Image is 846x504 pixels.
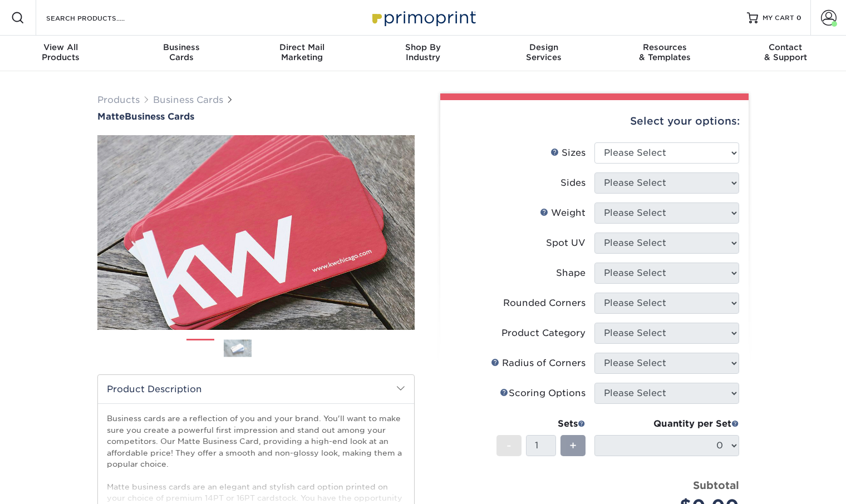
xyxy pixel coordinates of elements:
[604,42,725,52] span: Resources
[242,42,362,52] span: Direct Mail
[242,36,362,71] a: Direct MailMarketing
[503,297,586,310] div: Rounded Corners
[45,11,154,24] input: SEARCH PRODUCTS.....
[153,95,223,105] a: Business Cards
[97,74,415,391] img: Matte 01
[501,327,586,340] div: Product Category
[506,437,511,454] span: -
[224,339,252,357] img: Business Cards 02
[97,111,415,122] h1: Business Cards
[550,146,586,160] div: Sizes
[725,42,846,62] div: & Support
[604,42,725,62] div: & Templates
[449,100,740,142] div: Select your options:
[362,42,483,52] span: Shop By
[556,266,586,280] div: Shape
[121,42,242,62] div: Cards
[693,479,739,491] strong: Subtotal
[569,437,577,454] span: +
[725,42,846,52] span: Contact
[121,42,242,52] span: Business
[97,111,125,122] span: Matte
[367,6,479,29] img: Primoprint
[97,95,140,105] a: Products
[98,375,414,403] h2: Product Description
[604,36,725,71] a: Resources& Templates
[242,42,362,62] div: Marketing
[484,42,604,62] div: Services
[496,417,586,431] div: Sets
[763,13,794,23] span: MY CART
[186,335,214,363] img: Business Cards 01
[491,357,586,370] div: Radius of Corners
[97,111,415,122] a: MatteBusiness Cards
[560,176,586,190] div: Sides
[362,42,483,62] div: Industry
[500,387,586,400] div: Scoring Options
[540,206,586,220] div: Weight
[594,417,739,431] div: Quantity per Set
[546,236,586,250] div: Spot UV
[796,14,801,22] span: 0
[261,334,289,362] img: Business Cards 03
[484,36,604,71] a: DesignServices
[298,334,326,362] img: Business Cards 04
[121,36,242,71] a: BusinessCards
[484,42,604,52] span: Design
[362,36,483,71] a: Shop ByIndustry
[725,36,846,71] a: Contact& Support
